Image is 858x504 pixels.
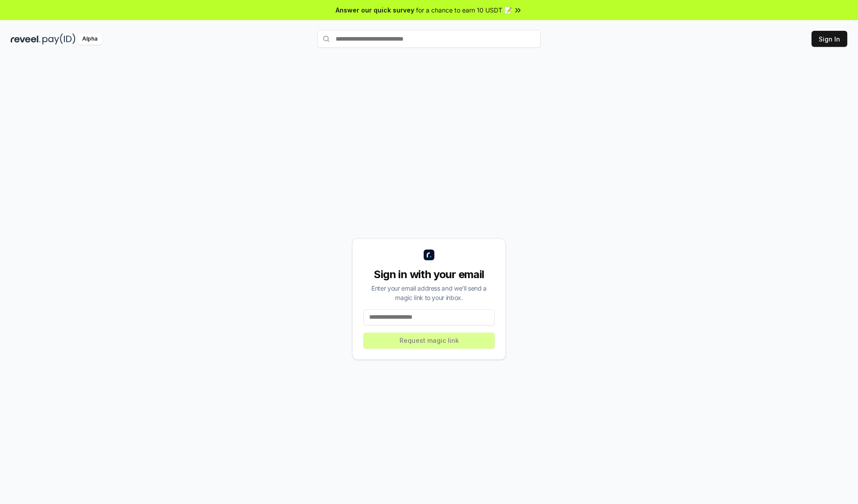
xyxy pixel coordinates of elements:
button: Sign In [812,31,847,47]
img: reveel_dark [11,33,41,45]
div: Sign in with your email [363,267,495,282]
span: Answer our quick survey [336,5,414,15]
div: Alpha [77,33,102,45]
img: pay_id [42,33,76,45]
span: for a chance to earn 10 USDT 📝 [416,5,512,15]
div: Enter your email address and we’ll send a magic link to your inbox. [363,283,495,302]
img: logo_small [424,250,434,260]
